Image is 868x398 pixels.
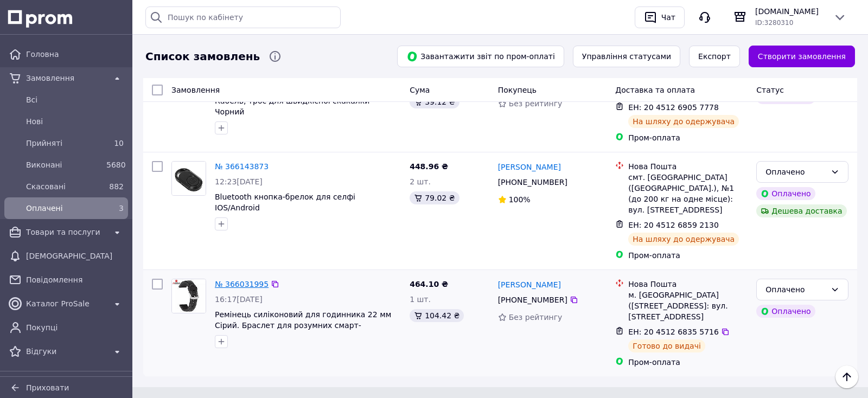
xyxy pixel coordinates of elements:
[26,322,124,333] span: Покупці
[628,103,719,112] span: ЕН: 20 4512 6905 7778
[509,195,531,204] span: 100%
[410,177,431,186] span: 2 шт.
[215,280,269,288] a: № 366031995
[26,49,124,60] span: Головна
[498,279,561,290] a: [PERSON_NAME]
[659,9,678,25] div: Чат
[628,233,739,246] div: На шляху до одержувача
[26,73,106,84] span: Замовлення
[498,86,537,94] span: Покупець
[215,310,391,341] a: Ремінець силіконовий для годинника 22 мм Сірий. Браслет для розумних смарт-годинників 22 mm CEW343
[756,204,846,217] div: Дешева доставка
[410,191,459,204] div: 79.02 ₴
[628,328,719,336] span: ЕН: 20 4512 6835 5716
[496,292,570,307] div: [PHONE_NUMBER]
[410,162,448,171] span: 448.96 ₴
[628,221,719,229] span: ЕН: 20 4512 6859 2130
[26,203,102,214] span: Оплачені
[215,295,263,304] span: 16:17[DATE]
[615,86,695,94] span: Доставка та оплата
[498,162,561,172] a: [PERSON_NAME]
[509,313,563,322] span: Без рейтингу
[145,7,341,28] input: Пошук по кабінету
[749,46,855,67] a: Створити замовлення
[755,19,793,27] span: ID: 3280310
[114,139,124,147] span: 10
[689,46,740,67] button: Експорт
[119,204,124,213] span: 3
[26,383,69,392] span: Приховати
[26,138,102,149] span: Прийняті
[26,159,102,170] span: Виконані
[26,116,124,127] span: Нові
[628,290,748,322] div: м. [GEOGRAPHIC_DATA] ([STREET_ADDRESS]: вул. [STREET_ADDRESS]
[628,132,748,143] div: Пром-оплата
[26,274,124,285] span: Повідомлення
[26,251,124,261] span: [DEMOGRAPHIC_DATA]
[628,115,739,128] div: На шляху до одержувача
[106,161,126,169] span: 5680
[765,284,826,296] div: Оплачено
[171,161,206,196] a: Фото товару
[172,162,206,195] img: Фото товару
[109,182,124,191] span: 882
[172,279,206,313] img: Фото товару
[509,99,563,108] span: Без рейтингу
[628,279,748,290] div: Нова Пошта
[756,305,815,318] div: Оплачено
[835,365,858,388] button: Наверх
[410,280,448,288] span: 464.10 ₴
[628,172,748,215] div: смт. [GEOGRAPHIC_DATA] ([GEOGRAPHIC_DATA].), №1 (до 200 кг на одне місце): вул. [STREET_ADDRESS]
[215,177,263,186] span: 12:23[DATE]
[397,46,564,67] button: Завантажити звіт по пром-оплаті
[215,192,355,212] a: Bluetooth кнопка-брелок для селфі IOS/Android
[145,49,260,65] span: Список замовлень
[756,86,784,94] span: Статус
[628,161,748,172] div: Нова Пошта
[573,46,680,67] button: Управління статусами
[26,298,106,309] span: Каталог ProSale
[26,227,106,237] span: Товари та послуги
[756,187,815,200] div: Оплачено
[765,166,826,178] div: Оплачено
[755,6,825,17] span: [DOMAIN_NAME]
[171,86,220,94] span: Замовлення
[410,95,459,108] div: 39.12 ₴
[26,94,124,105] span: Всi
[628,339,705,352] div: Готово до видачі
[410,86,430,94] span: Cума
[635,7,685,28] button: Чат
[410,309,464,322] div: 104.42 ₴
[171,279,206,313] a: Фото товару
[628,250,748,261] div: Пром-оплата
[26,346,106,357] span: Відгуки
[215,162,269,171] a: № 366143873
[628,357,748,368] div: Пром-оплата
[410,295,431,304] span: 1 шт.
[26,181,102,192] span: Скасовані
[496,175,570,190] div: [PHONE_NUMBER]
